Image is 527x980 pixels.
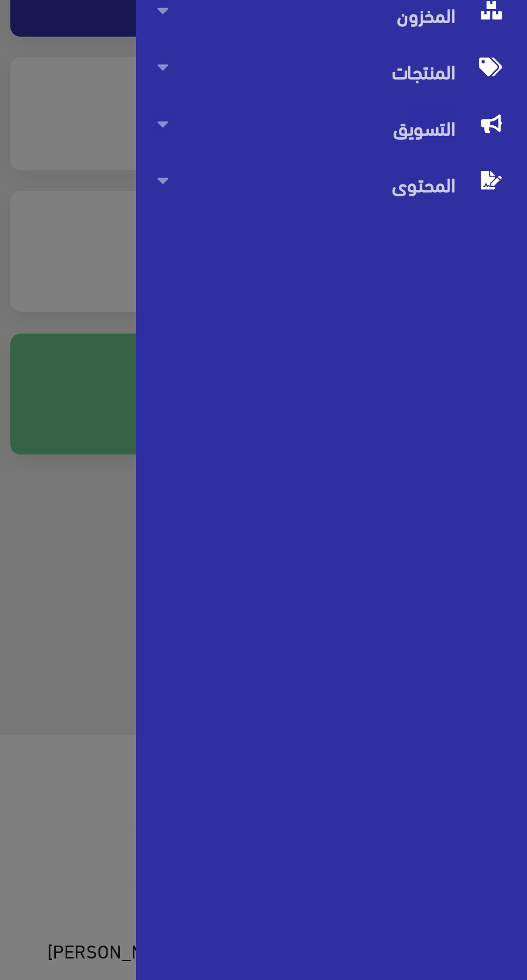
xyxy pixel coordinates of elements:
[372,74,518,98] span: الرئيسية
[364,74,527,98] a: الرئيسية
[372,956,518,974] a: اﻹعدادات
[372,98,518,122] span: الطلبات
[372,193,518,216] span: المنتجات
[421,9,479,30] img: .
[364,193,527,216] a: المنتجات
[372,169,518,193] span: المخزون
[381,956,502,968] span: اﻹعدادات
[372,145,518,169] span: التقارير
[372,936,380,945] span: 1
[364,98,527,122] a: الطلبات
[372,216,518,240] span: التسويق
[372,240,518,264] span: المحتوى
[372,122,518,145] span: العملاء
[389,33,505,48] a: مجاني +5% عمولة مبيعات
[364,240,527,264] a: المحتوى
[387,47,508,62] a: فسخاني اولاد [PERSON_NAME]
[364,169,527,193] a: المخزون
[364,122,527,145] a: العملاء
[364,145,527,169] a: التقارير
[389,933,502,945] span: الرسائل
[372,933,518,956] a: 1 الرسائل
